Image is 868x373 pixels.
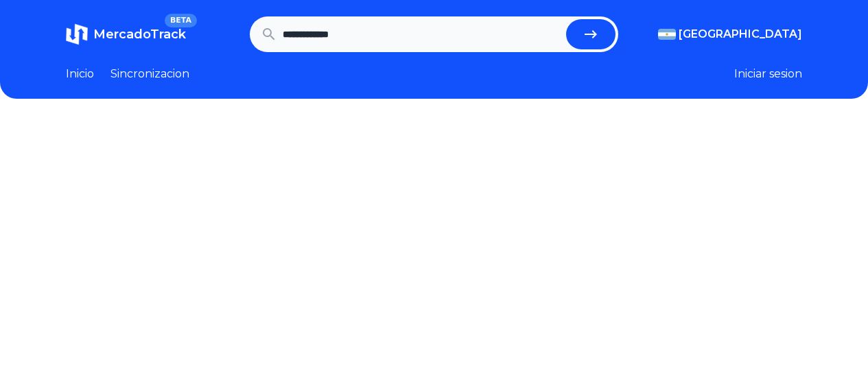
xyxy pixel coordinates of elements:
[110,66,189,82] a: Sincronizacion
[93,27,186,42] span: MercadoTrack
[66,66,94,82] a: Inicio
[679,26,802,43] span: [GEOGRAPHIC_DATA]
[734,66,802,82] button: Iniciar sesion
[66,23,186,45] a: MercadoTrackBETA
[66,23,88,45] img: MercadoTrack
[658,26,802,43] button: [GEOGRAPHIC_DATA]
[165,14,197,27] span: BETA
[658,29,676,40] img: Argentina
